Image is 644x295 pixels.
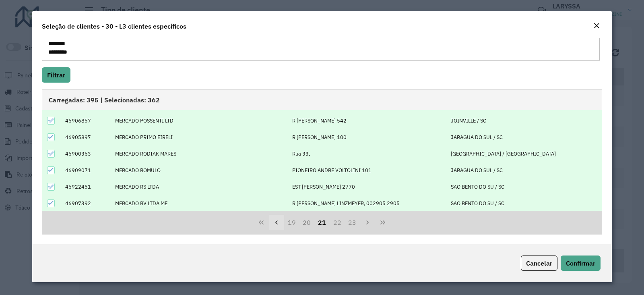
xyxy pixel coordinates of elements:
[566,259,595,267] span: Confirmar
[254,215,269,230] button: First Page
[446,112,602,129] td: JOINVILLE / SC
[42,89,602,110] div: Carregadas: 395 | Selecionadas: 362
[111,112,206,129] td: MERCADO POSSENTI LTD
[446,145,602,162] td: [GEOGRAPHIC_DATA] / [GEOGRAPHIC_DATA]
[375,215,390,230] button: Last Page
[288,145,446,162] td: Rua 33,
[561,256,601,271] button: Confirmar
[61,162,111,179] td: 46909071
[111,179,206,195] td: MERCADO RS LTDA
[446,162,602,179] td: JARAGUA DO SUL / SC
[521,256,557,271] button: Cancelar
[288,195,446,212] td: R [PERSON_NAME] LINZMEYER, 002905 2905
[111,129,206,145] td: MERCADO PRIMO EIRELI
[288,112,446,129] td: R [PERSON_NAME] 542
[360,215,375,230] button: Next Page
[299,215,314,230] button: 20
[61,179,111,195] td: 46922451
[330,215,345,230] button: 22
[284,215,299,230] button: 19
[288,129,446,145] td: R [PERSON_NAME] 100
[345,215,360,230] button: 23
[61,145,111,162] td: 46900363
[288,162,446,179] td: PIONEIRO ANDRE VOLTOLINI 101
[42,21,186,31] h4: Seleção de clientes - 30 - L3 clientes específicos
[61,129,111,145] td: 46905897
[269,215,284,230] button: Previous Page
[446,129,602,145] td: JARAGUA DO SUL / SC
[61,112,111,129] td: 46906857
[42,67,70,83] button: Filtrar
[526,259,552,267] span: Cancelar
[591,21,602,31] button: Close
[314,215,330,230] button: 21
[111,162,206,179] td: MERCADO ROMULO
[593,23,600,29] em: Fechar
[446,179,602,195] td: SAO BENTO DO SU / SC
[111,195,206,212] td: MERCADO RV LTDA ME
[446,195,602,212] td: SAO BENTO DO SU / SC
[288,179,446,195] td: EST [PERSON_NAME] 2770
[111,145,206,162] td: MERCADO RODIAK MARES
[61,195,111,212] td: 46907392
